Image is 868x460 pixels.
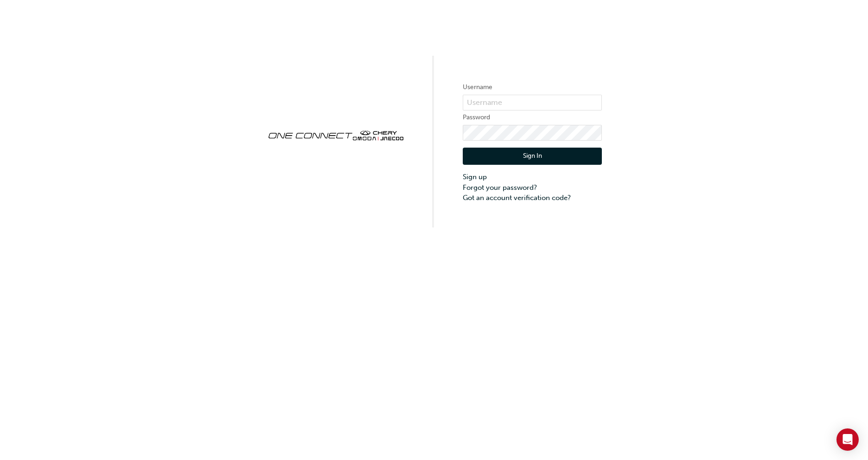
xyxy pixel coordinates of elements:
[463,182,602,193] a: Forgot your password?
[463,148,602,165] button: Sign In
[463,172,602,182] a: Sign up
[463,112,602,123] label: Password
[463,82,602,93] label: Username
[836,428,859,451] div: Open Intercom Messenger
[463,95,602,110] input: Username
[463,193,602,203] a: Got an account verification code?
[266,123,405,147] img: oneconnect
